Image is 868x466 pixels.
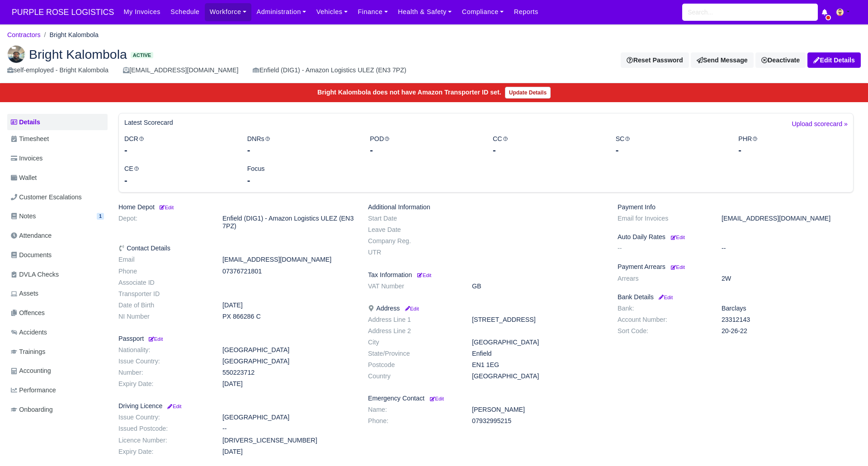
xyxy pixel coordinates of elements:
[118,402,354,410] h6: Driving Licence
[393,3,457,21] a: Health & Safety
[361,215,465,222] dt: Start Date
[792,119,848,134] a: Upload scorecard »
[715,327,860,335] dd: 20-26-22
[669,263,685,270] a: Edit
[415,271,431,278] a: Edit
[158,205,174,210] small: Edit
[165,3,204,21] a: Schedule
[112,268,216,275] dt: Phone
[715,316,860,324] dd: 23312143
[166,404,181,409] small: Edit
[361,237,465,245] dt: Company Reg.
[97,213,104,220] span: 1
[112,279,216,287] dt: Associate ID
[509,3,543,21] a: Reports
[465,406,611,414] dd: [PERSON_NAME]
[11,327,47,338] span: Accidents
[618,233,854,241] h6: Auto Daily Rates
[609,134,732,157] div: SC
[669,233,685,240] a: Edit
[657,293,673,301] a: Edit
[112,425,216,433] dt: Issued Postcode:
[361,350,465,358] dt: State/Province
[361,417,465,425] dt: Phone:
[7,188,108,206] a: Customer Escalations
[430,396,444,401] small: Edit
[216,301,361,309] dd: [DATE]
[691,52,754,68] a: Send Message
[465,372,611,380] dd: [GEOGRAPHIC_DATA]
[363,134,486,157] div: POD
[361,406,465,414] dt: Name:
[247,174,357,187] div: -
[7,4,118,21] a: PURPLE ROSE LOGISTICS
[611,215,715,222] dt: Email for Invoices
[7,3,118,21] span: PURPLE ROSE LOGISTICS
[11,308,45,318] span: Offences
[251,3,311,21] a: Administration
[29,48,127,61] span: Bright Kalombola
[7,31,41,38] a: Contractors
[715,275,860,282] dd: 2W
[715,245,860,252] dd: --
[118,134,241,157] div: DCR
[368,395,604,402] h6: Emergency Contact
[361,327,465,335] dt: Address Line 2
[118,245,354,252] h6: Contact Details
[11,153,42,164] span: Invoices
[11,231,52,241] span: Attendance
[118,164,241,187] div: CE
[368,305,604,312] h6: Address
[7,227,108,245] a: Attendance
[112,313,216,320] dt: NI Number
[112,448,216,456] dt: Expiry Date:
[7,150,108,167] a: Invoices
[618,263,854,271] h6: Payment Arrears
[124,144,234,156] div: -
[216,425,361,433] dd: --
[611,245,715,252] dt: --
[403,306,419,311] small: Edit
[11,269,59,280] span: DVLA Checks
[7,304,108,322] a: Offences
[241,134,363,157] div: DNRs
[123,65,238,75] div: [EMAIL_ADDRESS][DOMAIN_NAME]
[361,249,465,256] dt: UTR
[671,235,685,240] small: Edit
[657,295,673,300] small: Edit
[11,366,51,376] span: Accounting
[361,361,465,369] dt: Postcode
[807,52,861,68] a: Edit Details
[216,346,361,354] dd: [GEOGRAPHIC_DATA]
[147,336,163,342] small: Edit
[465,417,611,425] dd: 07932995215
[11,385,56,395] span: Performance
[7,114,108,131] a: Details
[253,65,406,75] div: Enfield (DIG1) - Amazon Logistics ULEZ (EN3 7PZ)
[112,437,216,444] dt: Licence Number:
[715,215,860,222] dd: [EMAIL_ADDRESS][DOMAIN_NAME]
[7,65,108,75] div: self-employed - Bright Kalombola
[118,203,354,211] h6: Home Depot
[505,87,551,99] a: Update Details
[216,215,361,230] dd: Enfield (DIG1) - Amazon Logistics ULEZ (EN3 7PZ)
[465,339,611,346] dd: [GEOGRAPHIC_DATA]
[457,3,509,21] a: Compliance
[41,30,99,40] li: Bright Kalombola
[611,305,715,312] dt: Bank:
[147,335,163,342] a: Edit
[124,119,173,127] h6: Latest Scorecard
[166,402,181,410] a: Edit
[311,3,353,21] a: Vehicles
[621,52,689,68] button: Reset Password
[11,134,49,144] span: Timesheet
[11,211,36,221] span: Notes
[7,207,108,225] a: Notes 1
[368,203,604,211] h6: Additional Information
[616,144,725,156] div: -
[465,316,611,324] dd: [STREET_ADDRESS]
[353,3,393,21] a: Finance
[618,293,854,301] h6: Bank Details
[216,369,361,377] dd: 550223712
[428,395,444,402] a: Edit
